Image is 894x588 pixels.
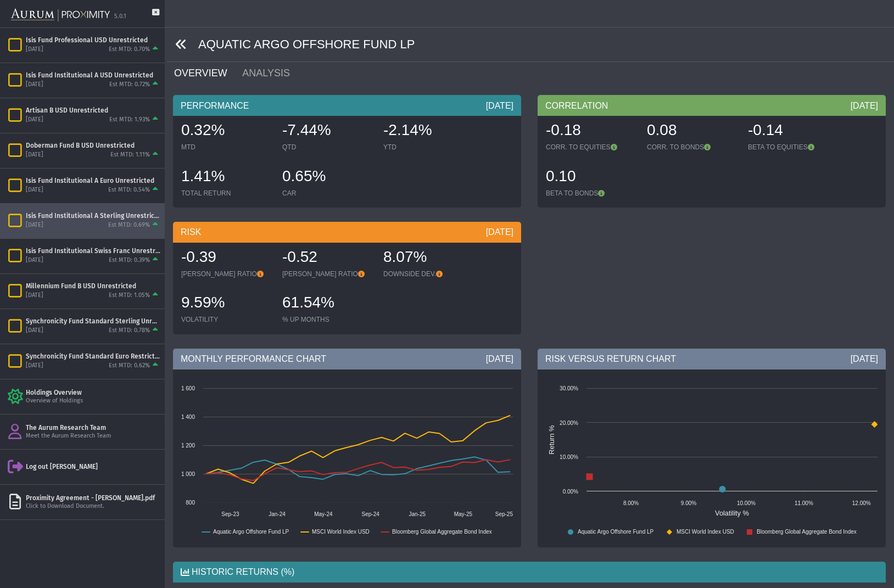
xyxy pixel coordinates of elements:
div: Est MTD: 0.70% [109,46,150,54]
div: [DATE] [486,100,513,112]
div: Est MTD: 0.78% [109,327,150,335]
div: [DATE] [26,292,43,300]
text: Aquatic Argo Offshore Fund LP [578,529,654,535]
text: Bloomberg Global Aggregate Bond Index [757,529,857,535]
div: Isis Fund Institutional A Sterling Unrestricted [26,211,160,220]
div: [PERSON_NAME] RATIO [282,270,372,278]
div: Est MTD: 0.62% [109,362,150,370]
div: HISTORIC RETURNS (%) [173,562,886,583]
text: 1 600 [181,385,195,391]
text: MSCI World Index USD [677,529,734,535]
span: 0.32% [181,121,225,138]
div: 61.54% [282,292,372,315]
div: Est MTD: 0.69% [108,221,150,229]
text: Aquatic Argo Offshore Fund LP [213,529,289,535]
text: Jan-25 [409,511,426,517]
div: MTD [181,143,271,152]
div: -2.14% [383,120,473,143]
div: [DATE] [26,327,43,335]
div: Synchronicity Fund Standard Sterling Unrestricted [26,317,160,326]
div: [DATE] [26,81,43,89]
span: -7.44% [282,121,331,138]
div: [DATE] [851,100,878,112]
div: [DATE] [26,256,43,265]
div: Est MTD: 1.11% [110,151,150,159]
div: RISK VERSUS RETURN CHART [538,349,886,369]
text: 1 200 [181,443,195,449]
div: Est MTD: 1.05% [109,292,150,300]
text: MSCI World Index USD [312,529,370,535]
div: Isis Fund Institutional A Euro Unrestricted [26,176,160,185]
div: VOLATILITY [181,315,271,324]
div: PERFORMANCE [173,95,521,116]
div: 8.07% [383,247,473,270]
div: Millennium Fund B USD Unrestricted [26,282,160,290]
div: 0.08 [647,120,737,143]
text: 20.00% [560,420,578,426]
div: Log out [PERSON_NAME] [26,462,160,471]
text: 8.00% [623,500,639,506]
text: 30.00% [560,385,578,391]
img: Aurum-Proximity%20white.svg [11,3,110,27]
div: Isis Fund Institutional A USD Unrestricted [26,71,160,80]
div: [DATE] [26,151,43,159]
div: Est MTD: 1.93% [109,116,150,124]
text: Volatility % [715,509,749,517]
div: [DATE] [26,362,43,370]
div: AQUATIC ARGO OFFSHORE FUND LP [167,27,894,62]
text: May-24 [314,511,333,517]
div: [DATE] [851,353,878,365]
div: DOWNSIDE DEV. [383,270,473,278]
text: Bloomberg Global Aggregate Bond Index [392,529,492,535]
div: Overview of Holdings [26,397,160,405]
div: TOTAL RETURN [181,189,271,198]
div: Est MTD: 0.39% [109,256,150,265]
div: Synchronicity Fund Standard Euro Restricted [26,352,160,361]
div: -0.39 [181,247,271,270]
div: MONTHLY PERFORMANCE CHART [173,349,521,369]
div: [DATE] [26,46,43,54]
a: ANALYSIS [241,62,304,84]
div: Est MTD: 0.72% [109,81,150,89]
text: May-25 [454,511,473,517]
div: CORRELATION [538,95,886,116]
div: BETA TO BONDS [546,189,636,198]
div: CORR. TO EQUITIES [546,143,636,152]
div: -0.52 [282,247,372,270]
div: [DATE] [26,116,43,124]
div: Artisan B USD Unrestricted [26,106,160,115]
div: Isis Fund Institutional Swiss Franc Unrestricted [26,247,160,255]
div: YTD [383,143,473,152]
div: Isis Fund Professional USD Unrestricted [26,36,160,44]
div: Doberman Fund B USD Unrestricted [26,141,160,150]
div: BETA TO EQUITIES [748,143,838,152]
div: 1.41% [181,166,271,189]
text: 9.00% [681,500,696,506]
div: 0.10 [546,166,636,189]
text: Sep-23 [221,511,239,517]
div: -0.14 [748,120,838,143]
div: [DATE] [26,221,43,229]
div: 0.65% [282,166,372,189]
span: -0.18 [546,121,581,138]
div: Meet the Aurum Research Team [26,432,160,440]
text: Sep-25 [495,511,513,517]
div: [DATE] [486,353,513,365]
div: CORR. TO BONDS [647,143,737,152]
div: 5.0.1 [114,13,126,21]
div: % UP MONTHS [282,315,372,324]
div: RISK [173,222,521,243]
div: 9.59% [181,292,271,315]
text: 12.00% [852,500,871,506]
div: [PERSON_NAME] RATIO [181,270,271,278]
div: QTD [282,143,372,152]
div: Est MTD: 0.54% [108,186,150,194]
div: Click to Download Document. [26,502,160,511]
div: [DATE] [486,226,513,238]
text: Jan-24 [269,511,286,517]
text: 0.00% [563,489,578,495]
text: 10.00% [560,454,578,460]
div: Proximity Agreement - [PERSON_NAME].pdf [26,494,160,502]
text: 1 000 [181,471,195,477]
div: CAR [282,189,372,198]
